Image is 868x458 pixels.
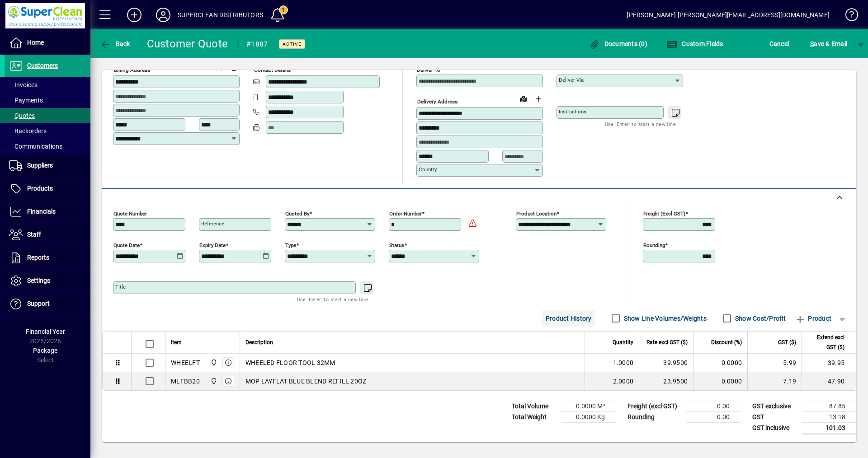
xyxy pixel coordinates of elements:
span: ave & Email [810,37,847,51]
span: Cancel [769,37,789,51]
span: Settings [27,277,50,284]
span: Back [100,40,130,47]
a: Backorders [5,123,90,139]
td: 0.0000 M³ [561,401,616,411]
button: Choose address [531,92,545,106]
td: Total Volume [507,401,561,411]
td: 0.00 [686,411,741,422]
span: Product [795,311,831,326]
span: Financial Year [26,328,65,335]
button: Custom Fields [664,36,726,52]
mat-label: Deliver via [559,77,584,83]
td: 87.85 [802,401,856,411]
span: S [810,40,814,47]
span: Staff [27,231,41,238]
mat-label: Type [285,242,296,248]
mat-label: Product location [516,210,557,216]
span: Active [283,41,302,47]
div: SUPERCLEAN DISTRIBUTORS [178,8,263,22]
a: Communications [5,139,90,154]
div: 39.9500 [645,358,688,367]
a: Reports [5,247,90,269]
button: Cancel [767,36,792,52]
a: Financials [5,201,90,223]
span: Backorders [9,127,47,135]
button: Add [120,7,149,23]
a: Home [5,32,90,54]
mat-label: Order number [389,210,422,216]
mat-label: Status [389,242,404,248]
mat-label: Expiry date [199,242,226,248]
span: WHEELED FLOOR TOOL 32MM [245,358,335,367]
span: Documents (0) [589,40,647,47]
a: Payments [5,93,90,108]
span: Products [27,185,53,192]
app-page-header-button: Back [90,36,140,52]
div: #1887 [246,37,268,51]
mat-label: Quote number [113,210,147,216]
td: 0.0000 [693,372,747,390]
a: Suppliers [5,154,90,177]
div: Customer Quote [147,37,228,51]
button: Product [790,310,836,327]
span: Description [245,337,273,347]
a: Settings [5,270,90,292]
a: Quotes [5,108,90,123]
td: 0.0000 [693,354,747,372]
span: MOP LAYFLAT BLUE BLEND REFILL 20OZ [245,377,367,386]
span: Invoices [9,81,38,89]
a: Products [5,178,90,200]
mat-label: Country [419,166,437,173]
span: Quantity [613,337,633,347]
button: Copy to Delivery address [227,60,242,75]
mat-label: Title [115,284,126,290]
button: Back [98,36,132,52]
mat-label: Quoted by [285,210,309,216]
span: Customers [27,62,58,69]
td: 5.99 [747,354,802,372]
span: Suppliers [27,162,53,169]
td: GST exclusive [748,401,802,411]
a: View on map [516,91,531,106]
span: Payments [9,97,43,104]
span: 2.0000 [613,377,634,386]
span: Product History [546,311,592,326]
label: Show Cost/Profit [733,314,786,323]
span: Discount (%) [711,337,742,347]
td: 0.00 [686,401,741,411]
span: Communications [9,143,62,150]
span: Superclean Distributors [208,376,218,386]
div: 23.9500 [645,377,688,386]
span: Quotes [9,112,35,119]
span: Reports [27,254,49,261]
mat-hint: Use 'Enter' to start a new line [605,119,676,129]
a: Invoices [5,77,90,93]
td: 13.18 [802,411,856,422]
mat-hint: Use 'Enter' to start a new line [297,294,368,304]
td: 7.19 [747,372,802,390]
td: 47.90 [802,372,856,390]
td: Freight (excl GST) [623,401,686,411]
mat-label: Rounding [643,242,665,248]
span: Superclean Distributors [208,358,218,368]
span: Package [33,347,57,354]
mat-label: Reference [201,220,224,227]
label: Show Line Volumes/Weights [622,314,707,323]
button: Documents (0) [586,36,650,52]
button: Product History [542,310,595,327]
a: View on map [213,60,227,74]
div: MLFBB20 [171,377,200,386]
td: 101.03 [802,422,856,434]
td: GST [748,411,802,422]
span: Rate excl GST ($) [646,337,688,347]
a: Staff [5,224,90,246]
td: GST inclusive [748,422,802,434]
td: 39.95 [802,354,856,372]
td: 0.0000 Kg [561,411,616,422]
td: Rounding [623,411,686,422]
mat-label: Freight (excl GST) [643,210,685,216]
span: Custom Fields [666,40,723,47]
td: Total Weight [507,411,561,422]
button: Profile [149,7,178,23]
span: Home [27,39,44,46]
